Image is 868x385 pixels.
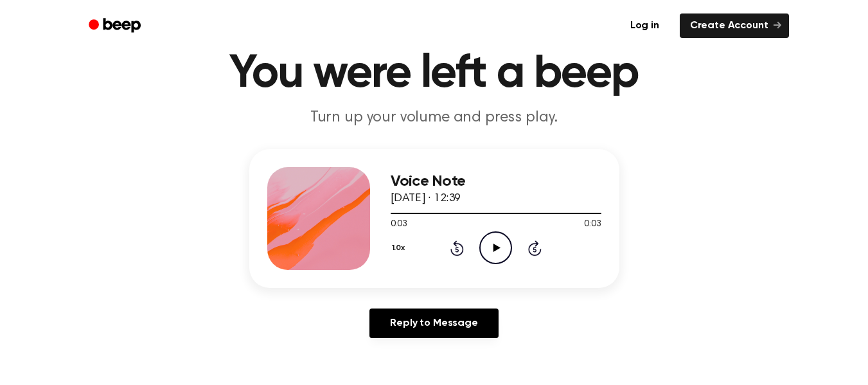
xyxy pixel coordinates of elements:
[680,13,789,38] a: Create Account
[391,218,407,231] span: 0:03
[369,309,498,338] a: Reply to Message
[391,193,461,204] span: [DATE] · 12:39
[80,13,152,39] a: Beep
[188,107,681,129] p: Turn up your volume and press play.
[584,218,601,231] span: 0:03
[391,237,410,259] button: 1.0x
[617,11,672,40] a: Log in
[391,173,601,190] h3: Voice Note
[105,51,763,97] h1: You were left a beep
